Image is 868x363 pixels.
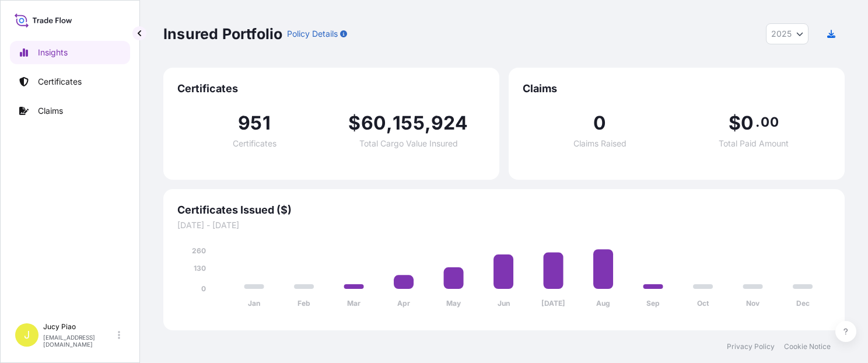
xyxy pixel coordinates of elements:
[425,114,431,132] span: ,
[393,114,425,132] span: 155
[796,299,810,308] tspan: Dec
[238,114,271,132] span: 951
[746,299,760,308] tspan: Nov
[347,299,360,308] tspan: Mar
[755,117,759,127] span: .
[163,25,282,43] p: Insured Portfolio
[719,139,789,148] span: Total Paid Amount
[10,41,130,64] a: Insights
[24,329,30,341] span: J
[38,105,63,117] p: Claims
[573,139,626,148] span: Claims Raised
[201,284,206,293] tspan: 0
[348,114,360,132] span: $
[194,264,206,273] tspan: 130
[771,28,792,40] span: 2025
[697,299,709,308] tspan: Oct
[38,76,82,88] p: Certificates
[397,299,410,308] tspan: Apr
[177,82,485,96] span: Certificates
[10,70,130,93] a: Certificates
[43,322,116,331] p: Jucy Piao
[446,299,461,308] tspan: May
[38,47,68,58] p: Insights
[741,114,754,132] span: 0
[233,139,276,148] span: Certificates
[541,299,565,308] tspan: [DATE]
[523,82,831,96] span: Claims
[361,114,386,132] span: 60
[596,299,610,308] tspan: Aug
[43,334,116,348] p: [EMAIL_ADDRESS][DOMAIN_NAME]
[727,342,775,351] a: Privacy Policy
[761,117,778,127] span: 00
[248,299,260,308] tspan: Jan
[784,342,831,351] a: Cookie Notice
[431,114,468,132] span: 924
[177,219,831,231] span: [DATE] - [DATE]
[297,299,310,308] tspan: Feb
[359,139,458,148] span: Total Cargo Value Insured
[10,99,130,123] a: Claims
[593,114,606,132] span: 0
[177,203,831,217] span: Certificates Issued ($)
[192,246,206,255] tspan: 260
[729,114,741,132] span: $
[287,28,338,40] p: Policy Details
[498,299,510,308] tspan: Jun
[646,299,660,308] tspan: Sep
[766,23,808,44] button: Year Selector
[386,114,393,132] span: ,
